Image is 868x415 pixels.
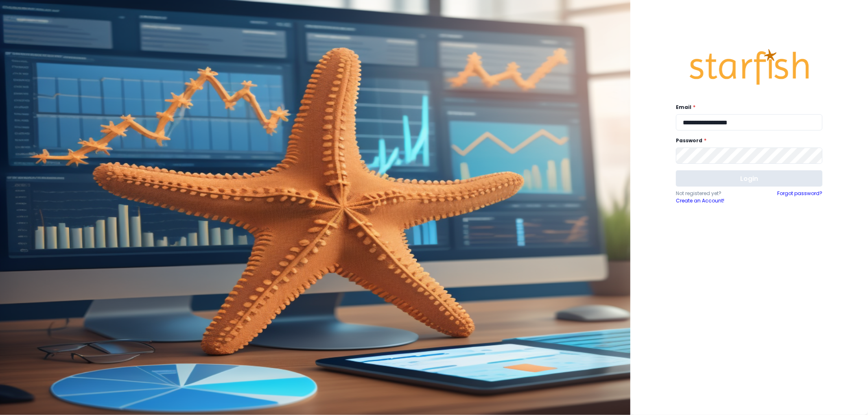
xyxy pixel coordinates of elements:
a: Forgot password? [777,190,822,204]
img: Logo.42cb71d561138c82c4ab.png [688,41,810,93]
a: Create an Account! [676,197,749,204]
label: Email [676,104,818,111]
p: Not registered yet? [676,190,749,197]
label: Password [676,137,818,144]
button: Login [676,170,822,187]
